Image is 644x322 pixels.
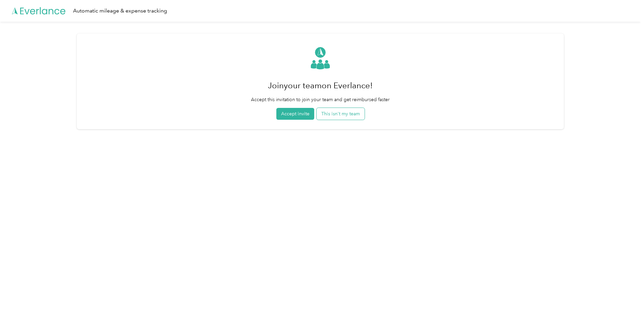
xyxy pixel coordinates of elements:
iframe: Everlance-gr Chat Button Frame [606,284,644,322]
div: Automatic mileage & expense tracking [73,7,167,15]
button: This isn't my team [317,108,365,120]
h1: Join your team on Everlance! [251,77,390,94]
p: Accept this invitation to join your team and get reimbursed faster [251,96,390,103]
button: Accept invite [276,108,314,120]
